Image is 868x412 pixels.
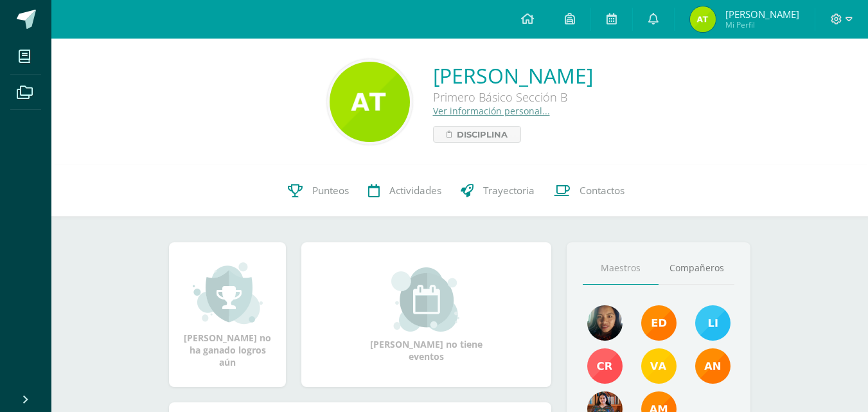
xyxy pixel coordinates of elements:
[725,19,799,30] span: Mi Perfil
[433,105,550,117] a: Ver información personal...
[362,267,491,363] div: [PERSON_NAME] no tiene eventos
[695,348,731,384] img: a348d660b2b29c2c864a8732de45c20a.png
[330,62,410,142] img: a70f031b7eecfa00ac8070225fd393d3.png
[389,184,441,197] span: Actividades
[312,184,349,197] span: Punteos
[278,165,359,217] a: Punteos
[483,184,535,197] span: Trayectoria
[641,305,677,341] img: f40e456500941b1b33f0807dd74ea5cf.png
[433,62,593,89] a: [PERSON_NAME]
[433,126,521,143] a: Disciplina
[544,165,634,217] a: Contactos
[690,6,716,32] img: e086b2bfefc85a260be0cb7776030031.png
[641,348,677,384] img: cd5e356245587434922763be3243eb79.png
[457,127,508,142] span: Disciplina
[580,184,624,197] span: Contactos
[359,165,451,217] a: Actividades
[587,305,623,341] img: c97de3f0a4f62e6deb7e91c2258cdedc.png
[695,305,731,341] img: 93ccdf12d55837f49f350ac5ca2a40a5.png
[587,348,623,384] img: 6117b1eb4e8225ef5a84148c985d17e2.png
[433,89,593,105] div: Primero Básico Sección B
[182,261,273,368] div: [PERSON_NAME] no ha ganado logros aún
[193,261,263,325] img: achievement_small.png
[583,252,659,285] a: Maestros
[659,252,734,285] a: Compañeros
[725,8,799,21] span: [PERSON_NAME]
[451,165,544,217] a: Trayectoria
[391,267,461,332] img: event_small.png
